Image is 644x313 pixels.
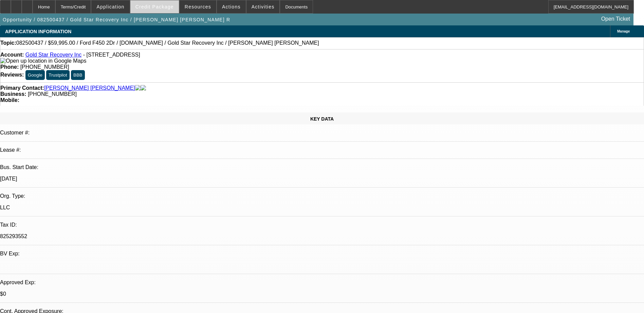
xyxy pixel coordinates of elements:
[25,52,81,58] a: Gold Star Recovery Inc
[0,64,19,70] strong: Phone:
[0,58,86,64] img: Open up location in Google Maps
[185,4,211,9] span: Resources
[252,4,275,9] span: Activities
[5,29,71,34] span: APPLICATION INFORMATION
[20,64,69,70] span: [PHONE_NUMBER]
[135,85,141,91] img: facebook-icon.png
[0,40,16,46] strong: Topic:
[0,91,26,97] strong: Business:
[28,91,77,97] span: [PHONE_NUMBER]
[44,85,135,91] a: [PERSON_NAME] [PERSON_NAME]
[71,70,85,80] button: BBB
[0,58,86,64] a: View Google Maps
[310,116,334,122] span: KEY DATA
[135,4,174,9] span: Credit Package
[599,13,633,25] a: Open Ticket
[217,0,246,13] button: Actions
[141,85,146,91] img: linkedin-icon.png
[0,52,24,58] strong: Account:
[180,0,216,13] button: Resources
[3,17,230,22] span: Opportunity / 082500437 / Gold Star Recovery Inc / [PERSON_NAME] [PERSON_NAME] R
[0,72,24,78] strong: Reviews:
[91,0,129,13] button: Application
[617,29,630,33] span: Manage
[0,97,19,103] strong: Mobile:
[130,0,179,13] button: Credit Package
[83,52,140,58] span: - [STREET_ADDRESS]
[16,40,319,46] span: 082500437 / $59,995.00 / Ford F450 2Dr / [DOMAIN_NAME] / Gold Star Recovery Inc / [PERSON_NAME] [...
[246,0,280,13] button: Activities
[25,70,45,80] button: Google
[0,85,44,91] strong: Primary Contact:
[46,70,69,80] button: Trustpilot
[222,4,241,9] span: Actions
[96,4,124,9] span: Application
